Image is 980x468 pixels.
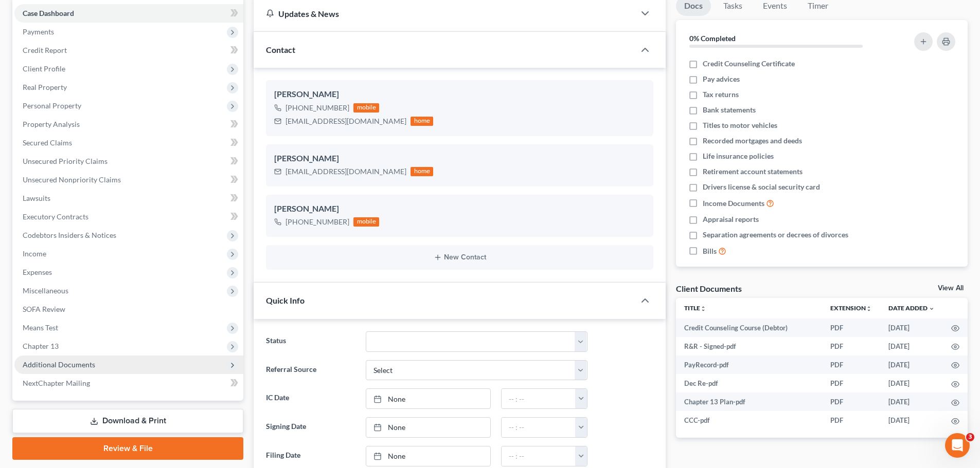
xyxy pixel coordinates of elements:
[23,360,95,369] span: Additional Documents
[822,392,880,411] td: PDF
[676,392,822,411] td: Chapter 13 Plan-pdf
[261,360,360,381] label: Referral Source
[966,433,974,441] span: 3
[830,304,872,312] a: Extensionunfold_more
[703,230,848,240] span: Separation agreements or decrees of divorces
[23,342,59,350] span: Chapter 13
[880,319,943,337] td: [DATE]
[14,374,243,392] a: NextChapter Mailing
[23,157,108,165] span: Unsecured Priority Claims
[23,379,90,387] span: NextChapter Mailing
[286,166,406,177] div: [EMAIL_ADDRESS][DOMAIN_NAME]
[703,105,756,115] span: Bank statements
[14,134,243,152] a: Secured Claims
[261,388,360,409] label: IC Date
[286,116,406,126] div: [EMAIL_ADDRESS][DOMAIN_NAME]
[14,41,243,60] a: Credit Report
[23,138,72,147] span: Secured Claims
[353,217,379,227] div: mobile
[700,306,706,312] i: unfold_more
[23,268,52,276] span: Expenses
[929,306,935,312] i: expand_more
[880,337,943,355] td: [DATE]
[676,374,822,392] td: Dec Re-pdf
[23,212,88,221] span: Executory Contracts
[14,300,243,319] a: SOFA Review
[14,189,243,208] a: Lawsuits
[261,417,360,438] label: Signing Date
[366,446,490,466] a: None
[266,45,295,54] span: Contact
[888,304,935,312] a: Date Added expand_more
[866,306,872,312] i: unfold_more
[880,411,943,429] td: [DATE]
[23,83,67,91] span: Real Property
[23,249,46,258] span: Income
[266,295,305,305] span: Quick Info
[23,323,58,332] span: Means Test
[12,409,243,433] a: Download & Print
[23,46,67,54] span: Credit Report
[703,59,795,69] span: Credit Counseling Certificate
[945,433,970,458] iframe: Intercom live chat
[502,446,576,466] input: -- : --
[23,175,121,184] span: Unsecured Nonpriority Claims
[703,166,803,177] span: Retirement account statements
[703,74,740,84] span: Pay advices
[703,136,802,146] span: Recorded mortgages and deeds
[502,418,576,437] input: -- : --
[366,389,490,408] a: None
[822,319,880,337] td: PDF
[23,286,68,295] span: Miscellaneous
[14,115,243,134] a: Property Analysis
[703,198,764,209] span: Income Documents
[822,355,880,374] td: PDF
[676,283,742,294] div: Client Documents
[23,120,80,128] span: Property Analysis
[274,88,645,101] div: [PERSON_NAME]
[274,153,645,165] div: [PERSON_NAME]
[14,171,243,189] a: Unsecured Nonpriority Claims
[689,34,736,43] strong: 0% Completed
[938,285,964,292] a: View All
[266,8,622,19] div: Updates & News
[676,355,822,374] td: PayRecord-pdf
[23,194,50,202] span: Lawsuits
[676,337,822,355] td: R&R - Signed-pdf
[880,355,943,374] td: [DATE]
[366,418,490,437] a: None
[411,167,433,176] div: home
[703,151,774,161] span: Life insurance policies
[14,152,243,171] a: Unsecured Priority Claims
[502,389,576,408] input: -- : --
[286,103,349,113] div: [PHONE_NUMBER]
[274,203,645,215] div: [PERSON_NAME]
[684,304,706,312] a: Titleunfold_more
[23,101,81,110] span: Personal Property
[676,319,822,337] td: Credit Counseling Course (Debtor)
[703,182,820,192] span: Drivers license & social security card
[23,231,116,239] span: Codebtors Insiders & Notices
[286,217,349,227] div: [PHONE_NUMBER]
[23,64,65,73] span: Client Profile
[880,374,943,392] td: [DATE]
[261,331,360,352] label: Status
[23,27,54,36] span: Payments
[12,437,243,460] a: Review & File
[14,4,243,23] a: Case Dashboard
[676,411,822,429] td: CCC-pdf
[880,392,943,411] td: [DATE]
[822,374,880,392] td: PDF
[822,411,880,429] td: PDF
[703,89,739,100] span: Tax returns
[703,246,717,256] span: Bills
[703,214,759,224] span: Appraisal reports
[822,337,880,355] td: PDF
[23,305,65,313] span: SOFA Review
[703,120,777,130] span: Titles to motor vehicles
[411,117,433,126] div: home
[23,9,74,17] span: Case Dashboard
[353,103,379,113] div: mobile
[261,446,360,466] label: Filing Date
[14,208,243,226] a: Executory Contracts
